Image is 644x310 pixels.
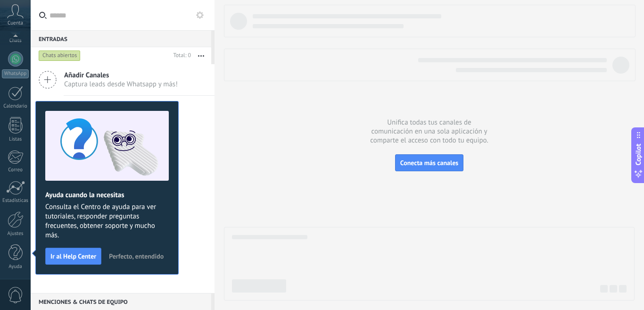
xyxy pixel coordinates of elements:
div: Menciones & Chats de equipo [31,293,211,310]
span: Añadir Canales [64,71,178,80]
div: Total: 0 [170,51,191,60]
div: Chats abiertos [39,50,81,61]
div: Calendario [2,103,29,109]
span: Cuenta [8,20,23,26]
h2: Ayuda cuando la necesitas [45,191,169,200]
div: Entradas [31,30,211,47]
div: Ajustes [2,231,29,237]
span: Captura leads desde Whatsapp y más! [64,80,178,89]
span: Consulta el Centro de ayuda para ver tutoriales, responder preguntas frecuentes, obtener soporte ... [45,202,169,240]
button: Ir al Help Center [45,248,101,265]
span: Perfecto, entendido [109,253,164,260]
div: Correo [2,167,29,173]
div: WhatsApp [2,69,29,78]
button: Conecta más canales [395,154,463,171]
button: Perfecto, entendido [105,249,168,263]
div: Estadísticas [2,198,29,204]
div: Listas [2,136,29,142]
div: Ayuda [2,264,29,270]
span: Copilot [634,143,643,165]
span: Conecta más canales [400,159,458,167]
span: Ir al Help Center [50,253,96,260]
